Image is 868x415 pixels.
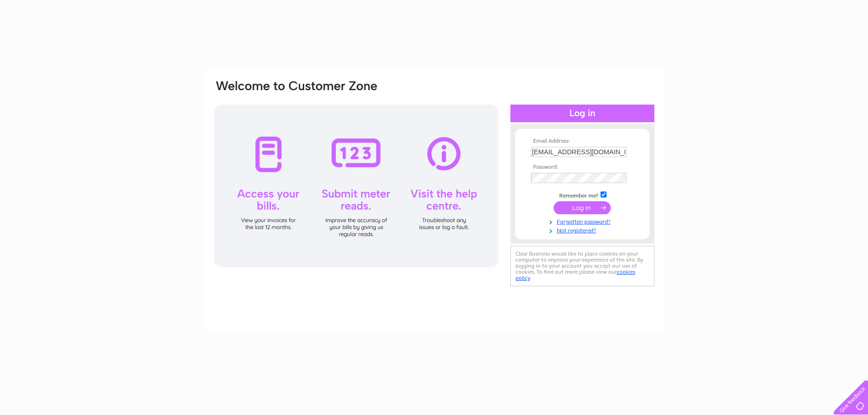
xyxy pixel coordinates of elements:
[531,217,636,225] a: Forgotten password?
[516,269,635,281] a: cookies policy
[529,190,636,199] td: Remember me?
[531,225,636,234] a: Not registered?
[529,138,636,145] th: Email Address:
[529,164,636,171] th: Password:
[554,201,611,214] input: Submit
[510,246,654,286] div: Clear Business would like to place cookies on your computer to improve your experience of the sit...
